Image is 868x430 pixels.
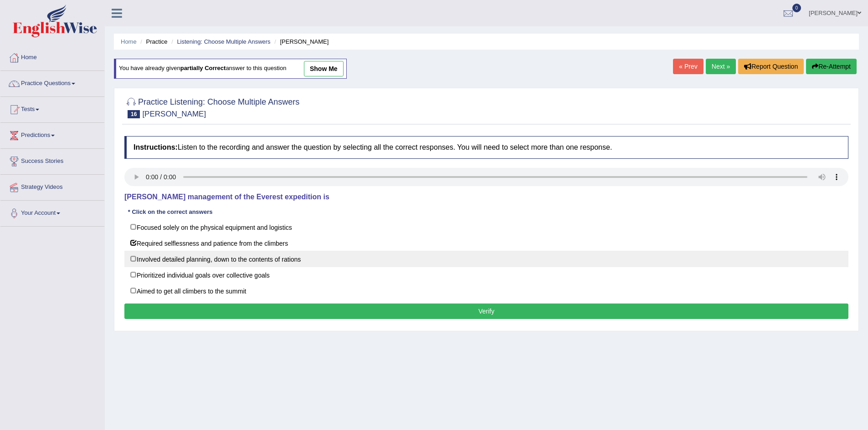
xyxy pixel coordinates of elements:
[272,37,329,46] li: [PERSON_NAME]
[142,110,206,118] small: [PERSON_NAME]
[124,207,216,216] div: * Click on the correct answers
[124,96,299,118] h2: Practice Listening: Choose Multiple Answers
[673,59,703,74] a: « Prev
[304,61,344,76] a: show me
[792,4,801,12] span: 0
[738,59,804,74] button: Report Question
[124,251,848,267] label: Involved detailed planning, down to the contents of rations
[124,136,848,159] h4: Listen to the recording and answer the question by selecting all the correct responses. You will ...
[0,45,104,68] a: Home
[124,283,848,299] label: Aimed to get all climbers to the summit
[0,149,104,172] a: Success Stories
[114,59,347,79] div: You have already given answer to this question
[706,59,736,74] a: Next »
[0,201,104,223] a: Your Account
[177,38,270,45] a: Listening: Choose Multiple Answers
[124,193,848,201] h4: [PERSON_NAME] management of the Everest expedition is
[124,235,848,251] label: Required selflessness and patience from the climbers
[180,65,226,72] b: partially correct
[806,59,857,74] button: Re-Attempt
[0,175,104,197] a: Strategy Videos
[0,97,104,120] a: Tests
[138,37,167,46] li: Practice
[121,38,137,45] a: Home
[124,267,848,283] label: Prioritized individual goals over collective goals
[134,143,178,151] b: Instructions:
[124,304,848,319] button: Verify
[128,110,140,118] span: 16
[0,123,104,146] a: Predictions
[124,219,848,235] label: Focused solely on the physical equipment and logistics
[0,71,104,94] a: Practice Questions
